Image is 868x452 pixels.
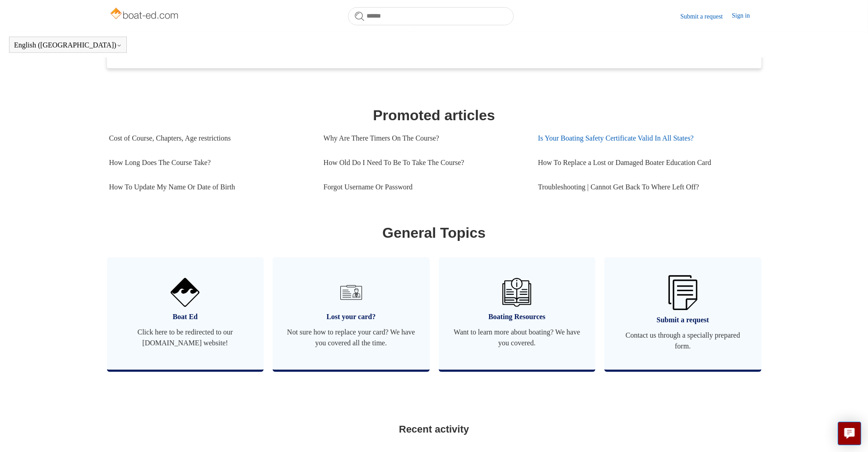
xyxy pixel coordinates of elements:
[838,422,861,445] button: Live chat
[668,275,697,310] img: 01HZPCYW3NK71669VZTW7XY4G9
[502,278,531,307] img: 01HZPCYVZMCNPYXCC0DPA2R54M
[171,278,200,307] img: 01HZPCYVNCVF44JPJQE4DN11EA
[538,175,752,199] a: Troubleshooting | Cannot Get Back To Where Left Off?
[618,330,748,352] span: Contact us through a specially prepared form.
[109,5,181,24] img: Boat-Ed Help Center home page
[732,11,759,22] a: Sign in
[680,12,732,21] a: Submit a request
[286,311,416,322] span: Lost your card?
[14,41,122,49] button: English ([GEOGRAPHIC_DATA])
[109,126,310,151] a: Cost of Course, Chapters, Age restrictions
[109,104,759,126] h1: Promoted articles
[324,175,525,199] a: Forgot Username Or Password
[452,311,582,322] span: Boating Resources
[604,257,761,370] a: Submit a request Contact us through a specially prepared form.
[538,151,752,175] a: How To Replace a Lost or Damaged Boater Education Card
[109,151,310,175] a: How Long Does The Course Take?
[121,311,251,322] span: Boat Ed
[538,126,752,151] a: Is Your Boating Safety Certificate Valid In All States?
[452,327,582,348] span: Want to learn more about boating? We have you covered.
[273,257,430,370] a: Lost your card? Not sure how to replace your card? We have you covered all the time.
[324,126,525,151] a: Why Are There Timers On The Course?
[337,278,366,307] img: 01HZPCYVT14CG9T703FEE4SFXC
[109,175,310,199] a: How To Update My Name Or Date of Birth
[109,422,759,437] h2: Recent activity
[324,151,525,175] a: How Old Do I Need To Be To Take The Course?
[107,257,264,370] a: Boat Ed Click here to be redirected to our [DOMAIN_NAME] website!
[121,327,251,348] span: Click here to be redirected to our [DOMAIN_NAME] website!
[439,257,596,370] a: Boating Resources Want to learn more about boating? We have you covered.
[348,7,514,25] input: Search
[286,327,416,348] span: Not sure how to replace your card? We have you covered all the time.
[109,222,759,244] h1: General Topics
[618,315,748,325] span: Submit a request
